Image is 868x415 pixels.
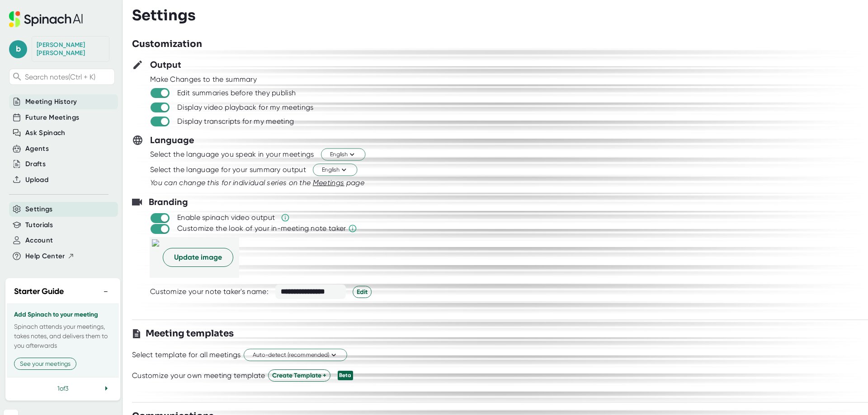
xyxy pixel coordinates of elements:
div: Customize your own meeting template [132,371,265,380]
span: 1 of 3 [57,385,68,392]
p: Spinach attends your meetings, takes notes, and delivers them to you afterwards [14,322,112,350]
span: Edit [357,287,368,297]
button: Edit [353,286,372,298]
button: English [313,164,357,176]
h2: Starter Guide [14,285,64,298]
div: Make Changes to the summary [150,75,868,84]
h3: Language [150,133,194,147]
div: Select template for all meetings [132,350,241,359]
div: Customize your note taker's name: [150,287,269,296]
i: You can change this for individual series on the page [150,178,364,187]
button: See your meetings [14,358,76,370]
button: Create Template + [268,369,330,382]
span: b [9,40,27,58]
div: Brooke Benton [37,41,104,57]
div: Edit summaries before they publish [177,89,296,98]
h3: Branding [149,195,188,209]
button: Future Meetings [25,112,79,123]
button: Auto-detect (recommended) [244,349,347,361]
button: Meeting History [25,97,77,107]
span: Create Template + [272,371,326,380]
h3: Output [150,58,181,71]
button: Agents [25,144,49,154]
button: − [100,285,112,298]
div: Select the language for your summary output [150,165,306,174]
span: Meetings [313,178,344,187]
button: Ask Spinach [25,128,66,138]
span: Update image [174,252,222,263]
button: Drafts [25,159,46,169]
button: English [321,149,365,161]
img: d70a5dde-7534-4828-b370-0cfaa4657511 [152,239,159,275]
span: English [330,150,356,159]
h3: Meeting templates [146,327,234,340]
span: Help Center [25,251,65,261]
button: Meetings [313,177,344,188]
button: Upload [25,175,48,185]
span: English [322,166,348,174]
div: Customize the look of your in-meeting note taker [177,224,346,233]
span: Auto-detect (recommended) [253,351,338,359]
button: Account [25,235,53,246]
div: Enable spinach video output [177,213,275,222]
h3: Settings [132,7,196,24]
span: Search notes (Ctrl + K) [25,73,112,81]
button: Settings [25,204,53,214]
div: Beta [338,371,353,380]
div: Display video playback for my meetings [177,103,313,112]
div: Select the language you speak in your meetings [150,150,314,159]
h3: Add Spinach to your meeting [14,311,112,318]
button: Update image [163,248,233,267]
div: Display transcripts for my meeting [177,117,294,126]
button: Help Center [25,251,75,261]
button: Tutorials [25,220,53,230]
h3: Customization [132,37,202,51]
